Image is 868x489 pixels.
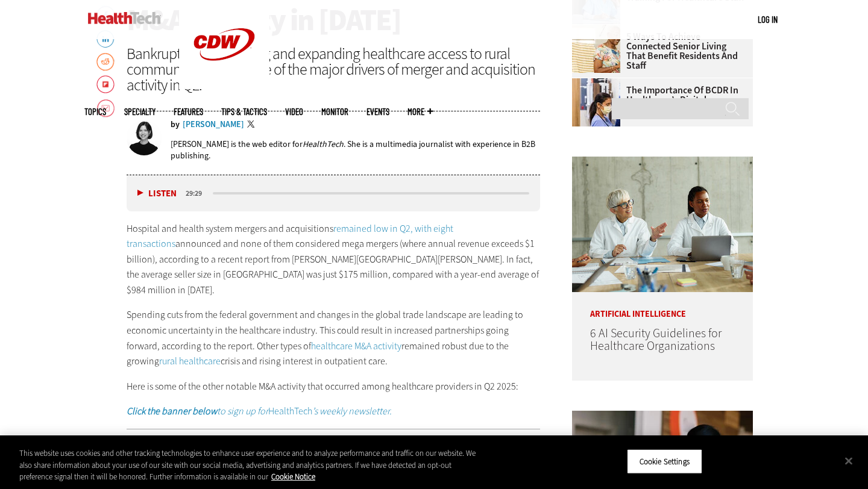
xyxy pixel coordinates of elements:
div: This website uses cookies and other tracking technologies to enhance user experience and to analy... [19,447,477,483]
a: Events [366,107,389,116]
a: CDW [179,79,269,92]
em: ’s weekly newsletter. [312,405,392,417]
img: Doctors meeting in the office [572,157,753,292]
a: rural healthcare [159,355,221,367]
em: HealthTech [303,139,344,150]
a: Click the banner belowto sign up forHealthTech’s weekly newsletter. [127,405,392,417]
span: Topics [84,107,106,116]
p: Spending cuts from the federal government and changes in the global trade landscape are leading t... [127,307,540,369]
div: User menu [758,13,778,26]
a: 6 AI Security Guidelines for Healthcare Organizations [590,325,722,354]
p: [PERSON_NAME] is the web editor for . She is a multimedia journalist with experience in B2B publi... [171,139,540,161]
img: Jordan Scott [127,120,162,155]
strong: Click the banner below [127,405,217,417]
div: duration [184,188,211,199]
em: to sign up for [127,405,268,417]
a: Features [174,107,203,116]
p: Hospital and health system mergers and acquisitions announced and none of them considered mega me... [127,221,540,298]
a: Tips & Tactics [221,107,267,116]
a: healthcare M&A activity [311,340,401,352]
span: More [407,107,433,116]
a: Video [285,107,303,116]
span: Specialty [124,107,156,116]
a: More information about your privacy [271,472,315,482]
button: Cookie Settings [627,449,702,474]
div: media player [127,175,540,211]
img: Doctors reviewing tablet [572,78,620,126]
button: Close [835,447,862,474]
img: Home [88,12,161,24]
a: Log in [758,14,778,25]
p: Artificial Intelligence [572,292,753,319]
button: Listen [137,189,177,198]
a: MonITor [321,107,348,116]
p: Here is some of the other notable M&A activity that occurred among healthcare providers in Q2 2025: [127,379,540,394]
